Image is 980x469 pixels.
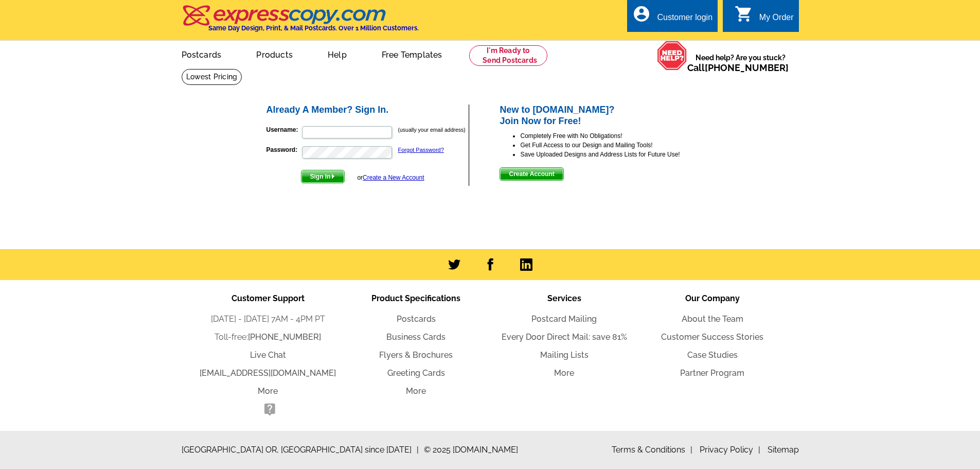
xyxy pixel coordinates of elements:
li: Get Full Access to our Design and Mailing Tools! [520,141,715,150]
a: [PHONE_NUMBER] [248,332,321,342]
a: Business Cards [386,332,446,342]
a: Postcards [397,314,436,324]
span: Need help? Are you stuck? [687,53,794,73]
a: account_circle Customer login [632,11,712,24]
a: Mailing Lists [540,350,589,360]
div: Customer login [657,13,712,27]
h4: Same Day Design, Print, & Mail Postcards. Over 1 Million Customers. [208,24,419,32]
a: Postcards [165,42,238,66]
a: shopping_cart My Order [735,11,794,24]
a: Every Door Direct Mail: save 81% [502,332,627,342]
i: account_circle [632,5,651,23]
span: [GEOGRAPHIC_DATA] OR, [GEOGRAPHIC_DATA] since [DATE] [182,444,419,456]
a: Live Chat [250,350,286,360]
a: [EMAIL_ADDRESS][DOMAIN_NAME] [200,368,336,378]
a: About the Team [682,314,743,324]
label: Password: [266,145,301,154]
h2: New to [DOMAIN_NAME]? Join Now for Free! [500,105,715,127]
a: Postcard Mailing [531,314,597,324]
li: [DATE] - [DATE] 7AM - 4PM PT [194,313,342,325]
label: Username: [266,125,301,134]
li: Save Uploaded Designs and Address Lists for Future Use! [520,150,715,159]
div: or [357,173,424,182]
a: Greeting Cards [387,368,445,378]
a: More [258,386,278,396]
span: © 2025 [DOMAIN_NAME] [424,444,518,456]
img: help [657,41,687,71]
div: My Order [759,13,794,27]
span: Services [547,293,581,303]
a: Flyers & Brochures [379,350,453,360]
span: Product Specifications [371,293,460,303]
a: Case Studies [687,350,738,360]
button: Sign In [301,170,345,183]
a: Privacy Policy [700,445,760,455]
a: Customer Success Stories [661,332,763,342]
a: Help [311,42,363,66]
a: Same Day Design, Print, & Mail Postcards. Over 1 Million Customers. [182,12,419,32]
a: Partner Program [680,368,744,378]
a: Products [240,42,309,66]
a: Terms & Conditions [612,445,692,455]
a: [PHONE_NUMBER] [705,62,789,73]
a: Forgot Password? [398,147,444,153]
li: Toll-free: [194,331,342,343]
a: Sitemap [768,445,799,455]
i: shopping_cart [735,5,753,23]
span: Our Company [685,293,740,303]
li: Completely Free with No Obligations! [520,131,715,141]
span: Customer Support [231,293,305,303]
span: Call [687,62,789,73]
a: Create a New Account [363,174,424,181]
small: (usually your email address) [398,127,466,133]
span: Sign In [301,170,344,183]
a: Free Templates [365,42,459,66]
a: More [554,368,574,378]
a: More [406,386,426,396]
button: Create Account [500,167,563,181]
img: button-next-arrow-white.png [331,174,335,179]
h2: Already A Member? Sign In. [266,105,469,116]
